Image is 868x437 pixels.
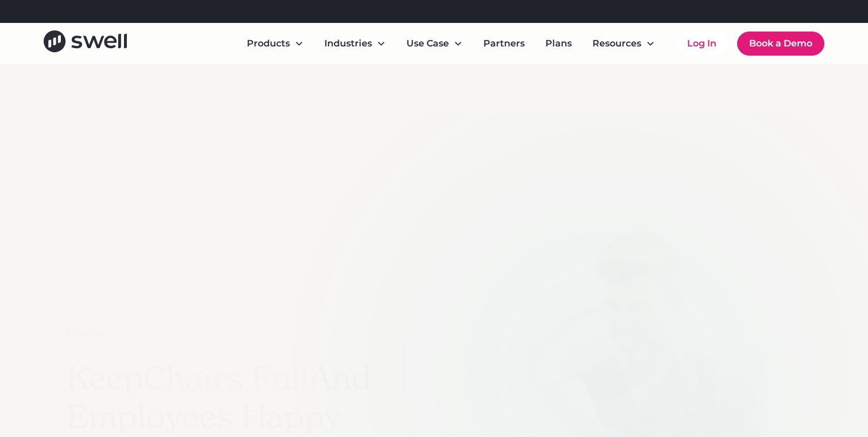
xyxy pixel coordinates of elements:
[67,359,375,436] h1: Keep And Employees Happy
[397,32,472,55] div: Use Case
[583,32,664,55] div: Resources
[737,32,824,56] a: Book a Demo
[536,32,581,55] a: Plans
[346,5,504,18] div: Refer a clinic, get $300!
[238,32,313,55] div: Products
[474,32,534,55] a: Partners
[67,327,106,341] div: Dental
[592,37,641,50] div: Resources
[315,32,395,55] div: Industries
[44,30,127,56] a: home
[247,37,290,50] div: Products
[452,6,504,17] a: Learn More
[676,32,728,55] a: Log In
[324,37,372,50] div: Industries
[406,37,449,50] div: Use Case
[144,358,309,399] span: Chairs Full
